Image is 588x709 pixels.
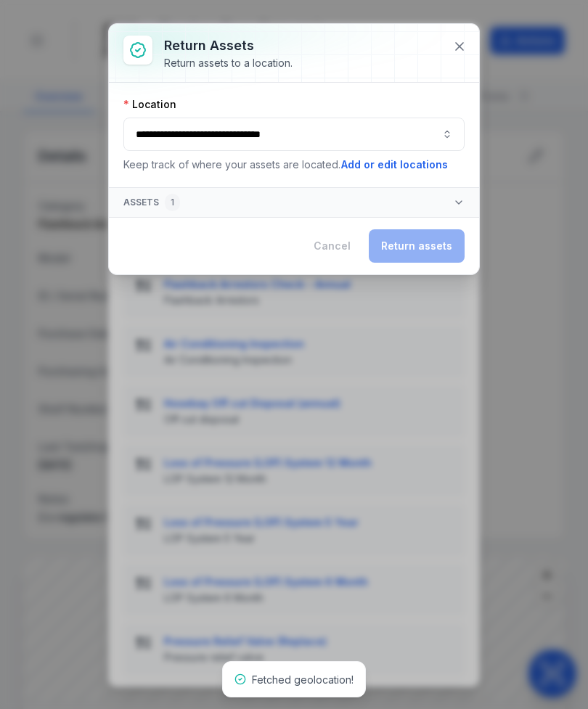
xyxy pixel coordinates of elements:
[123,97,176,112] label: Location
[123,194,180,211] span: Assets
[123,157,465,173] p: Keep track of where your assets are located.
[109,188,479,217] button: Assets1
[165,194,180,211] div: 1
[340,157,449,173] button: Add or edit locations
[164,36,293,56] h3: Return assets
[252,673,354,686] span: Fetched geolocation!
[164,56,293,70] div: Return assets to a location.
